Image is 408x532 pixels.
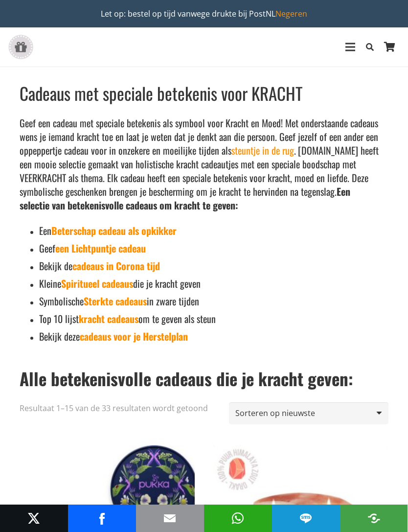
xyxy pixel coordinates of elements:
[20,402,208,414] p: Resultaat 1–15 van de 33 resultaten wordt getoond
[136,505,204,532] div: Mail to Email This
[68,505,136,532] li: Facebook
[339,35,362,59] a: Menu
[39,329,381,343] h5: Bekijk deze
[80,329,188,344] a: cadeaus voor je Herstelplan
[204,505,272,532] div: Share to WhatsApp
[8,35,34,59] a: gift-box-icon-grey-inspirerendwinkelen
[55,241,146,255] a: een Lichtpuntje cadeau
[362,35,379,59] a: Zoeken
[51,223,177,238] a: Beterschap cadeau als opkikker
[68,198,238,212] strong: betekenisvolle cadeaus om kracht te geven:
[229,402,388,424] select: Winkelbestelling
[296,509,316,528] a: Share to SMS
[92,509,112,528] a: Share to Facebook
[20,116,381,212] h5: Geef een cadeau met speciale betekenis als symbool voor Kracht en Moed! Met onderstaande cadeaus ...
[272,505,340,532] div: Share to SMS
[272,505,340,532] li: SMS
[136,505,204,532] li: Email This
[275,8,307,19] a: Negeren
[231,143,294,158] a: steuntje in de rug
[84,294,147,308] a: Sterkte cadeaus
[24,509,44,528] a: Post to X (Twitter)
[204,505,272,532] li: WhatsApp
[20,184,350,212] strong: Een selectie van
[340,505,408,532] li: More Options
[79,311,138,326] a: kracht cadeaus
[39,259,381,273] h5: Bekijk de
[20,366,353,391] strong: Alle betekenisvolle cadeaus die je kracht geven:
[39,224,381,237] h5: Een
[340,505,408,532] div: Share to More Options
[228,509,248,528] a: Share to WhatsApp
[39,312,381,325] h5: Top 10 lijst om te geven als steun
[160,509,180,528] a: Mail to Email This
[20,82,381,104] h1: Cadeaus met speciale betekenis voor KRACHT
[72,258,160,273] a: cadeaus in Corona tijd
[68,505,136,532] div: Share to Facebook
[364,509,384,528] a: Share to More Options
[39,294,381,308] h5: Symbolische in zware tijden
[379,27,400,67] a: Winkelwagen
[39,241,381,255] h5: Geef
[61,276,133,291] a: Spiritueel cadeaus
[39,277,381,290] h5: Kleine die je kracht geven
